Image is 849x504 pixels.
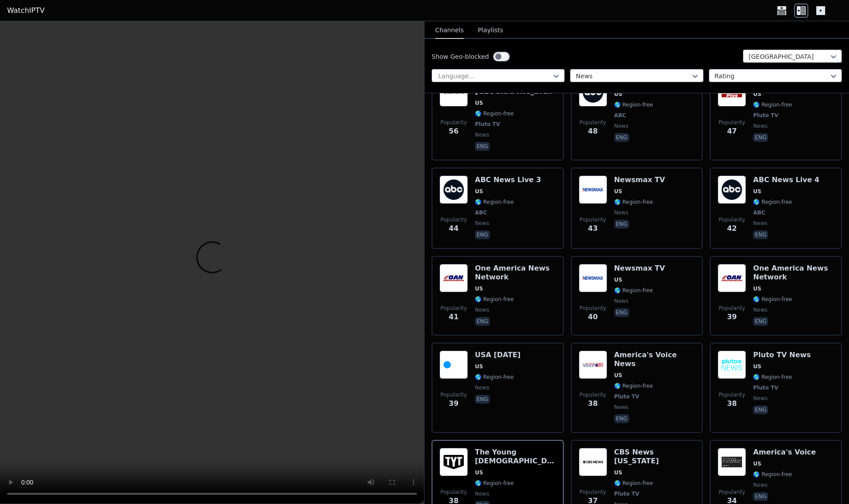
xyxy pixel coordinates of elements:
[440,119,467,126] span: Popularity
[727,398,737,409] span: 38
[475,490,489,497] span: news
[753,296,792,303] span: 🌎 Region-free
[753,351,811,359] h6: Pluto TV News
[475,176,541,184] h6: ABC News Live 3
[753,471,792,478] span: 🌎 Region-free
[718,264,746,292] img: One America News Network
[435,22,464,39] button: Channels
[580,119,606,126] span: Popularity
[440,391,467,398] span: Popularity
[475,99,483,107] span: US
[440,489,467,496] span: Popularity
[440,176,468,204] img: ABC News Live 3
[588,312,598,322] span: 40
[475,296,514,303] span: 🌎 Region-free
[475,469,483,476] span: US
[449,398,459,409] span: 39
[614,276,622,283] span: US
[588,398,598,409] span: 38
[475,110,514,117] span: 🌎 Region-free
[614,287,653,294] span: 🌎 Region-free
[440,305,467,312] span: Popularity
[580,391,606,398] span: Popularity
[614,404,628,411] span: news
[727,312,737,322] span: 39
[614,298,628,305] span: news
[753,91,761,98] span: US
[753,285,761,292] span: US
[614,188,622,195] span: US
[718,448,746,476] img: America's Voice
[727,223,737,234] span: 42
[475,351,520,359] h6: USA [DATE]
[718,176,746,204] img: ABC News Live 4
[580,216,606,223] span: Popularity
[753,395,767,402] span: news
[475,363,483,370] span: US
[475,121,500,128] span: Pluto TV
[753,209,765,216] span: ABC
[478,22,503,39] button: Playlists
[440,351,468,379] img: USA TODAY
[440,448,468,476] img: The Young Turks
[614,176,665,184] h6: Newsmax TV
[753,448,816,457] h6: America's Voice
[475,142,490,151] p: eng
[753,384,778,391] span: Pluto TV
[449,223,459,234] span: 44
[614,469,622,476] span: US
[475,209,487,216] span: ABC
[753,133,768,142] p: eng
[579,264,607,292] img: Newsmax TV
[719,489,745,496] span: Popularity
[475,285,483,292] span: US
[614,372,622,379] span: US
[475,395,490,404] p: eng
[449,312,459,322] span: 41
[614,308,629,317] p: eng
[475,374,514,381] span: 🌎 Region-free
[475,188,483,195] span: US
[580,489,606,496] span: Popularity
[475,264,556,282] h6: One America News Network
[753,374,792,381] span: 🌎 Region-free
[579,351,607,379] img: America's Voice News
[753,230,768,239] p: eng
[753,264,834,282] h6: One America News Network
[718,351,746,379] img: Pluto TV News
[588,126,598,137] span: 48
[614,490,639,497] span: Pluto TV
[753,122,767,130] span: news
[753,405,768,414] p: eng
[7,5,45,16] a: WatchIPTV
[753,317,768,326] p: eng
[475,220,489,227] span: news
[614,199,653,206] span: 🌎 Region-free
[614,209,628,216] span: news
[753,176,819,184] h6: ABC News Live 4
[475,384,489,391] span: news
[580,305,606,312] span: Popularity
[475,230,490,239] p: eng
[614,112,626,119] span: ABC
[753,220,767,227] span: news
[614,101,653,108] span: 🌎 Region-free
[614,264,665,273] h6: Newsmax TV
[753,101,792,108] span: 🌎 Region-free
[475,306,489,313] span: news
[719,305,745,312] span: Popularity
[614,480,653,487] span: 🌎 Region-free
[475,131,489,138] span: news
[614,448,695,466] h6: CBS News [US_STATE]
[753,188,761,195] span: US
[475,480,514,487] span: 🌎 Region-free
[440,216,467,223] span: Popularity
[579,448,607,476] img: CBS News New York
[719,391,745,398] span: Popularity
[614,91,622,98] span: US
[719,216,745,223] span: Popularity
[475,317,490,326] p: eng
[475,448,556,466] h6: The Young [DEMOGRAPHIC_DATA]
[614,382,653,389] span: 🌎 Region-free
[753,363,761,370] span: US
